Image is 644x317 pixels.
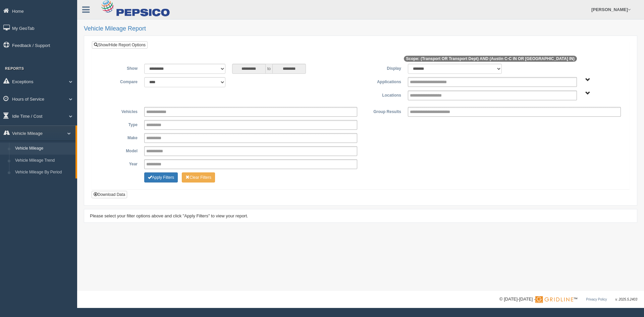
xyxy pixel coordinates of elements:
span: Please select your filter options above and click "Apply Filters" to view your report. [90,213,248,218]
span: v. 2025.5.2403 [615,298,637,301]
a: Privacy Policy [586,298,607,301]
button: Change Filter Options [182,172,215,182]
label: Show [97,64,141,72]
span: Scope: (Transport OR Transport Dept) AND (Austin C-C IN OR [GEOGRAPHIC_DATA] IN) [404,56,577,62]
label: Locations [361,91,405,99]
h2: Vehicle Mileage Report [84,25,637,32]
button: Download Data [92,191,127,198]
label: Make [97,133,141,141]
label: Year [97,159,141,167]
a: Vehicle Mileage [12,143,75,155]
label: Model [97,146,141,154]
label: Vehicles [97,107,141,115]
a: Vehicle Mileage By Period [12,166,75,178]
label: Applications [361,77,405,85]
div: © [DATE]-[DATE] - ™ [499,296,637,303]
button: Change Filter Options [144,172,178,182]
a: Vehicle Mileage Trend [12,155,75,167]
span: to [266,64,272,74]
label: Compare [97,77,141,85]
a: Show/Hide Report Options [92,41,148,49]
label: Display [361,64,405,72]
label: Group Results [361,107,405,115]
label: Type [97,120,141,128]
img: Gridline [535,296,573,303]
